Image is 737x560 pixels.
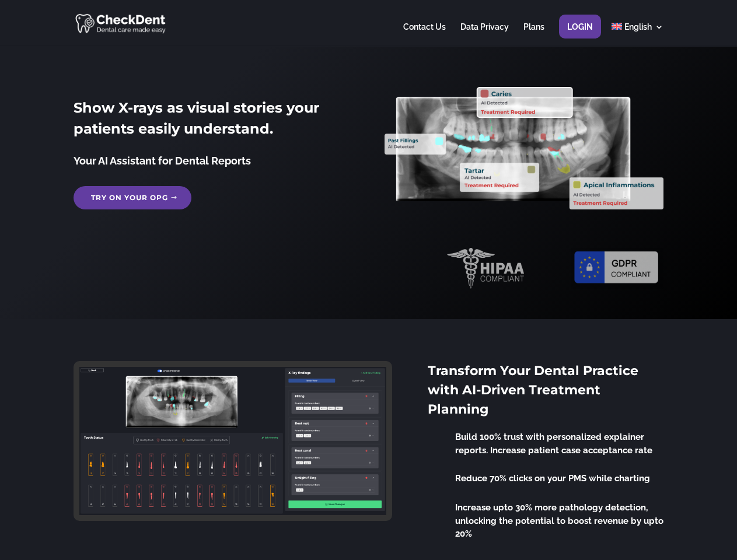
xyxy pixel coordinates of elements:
a: English [612,23,663,45]
span: Increase upto 30% more pathology detection, unlocking the potential to boost revenue by upto 20% [455,502,663,539]
a: Contact Us [403,23,446,45]
a: Login [567,23,593,45]
h2: Show X-rays as visual stories your patients easily understand. [74,97,352,145]
img: CheckDent AI [75,12,167,34]
span: Reduce 70% clicks on your PMS while charting [455,473,650,484]
a: Try on your OPG [74,186,191,209]
span: Your AI Assistant for Dental Reports [74,155,251,167]
a: Plans [523,23,544,45]
span: English [624,22,652,32]
span: Build 100% trust with personalized explainer reports. Increase patient case acceptance rate [455,432,652,456]
span: Transform Your Dental Practice with AI-Driven Treatment Planning [428,363,638,417]
img: X_Ray_annotated [385,87,663,209]
a: Data Privacy [460,23,509,45]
